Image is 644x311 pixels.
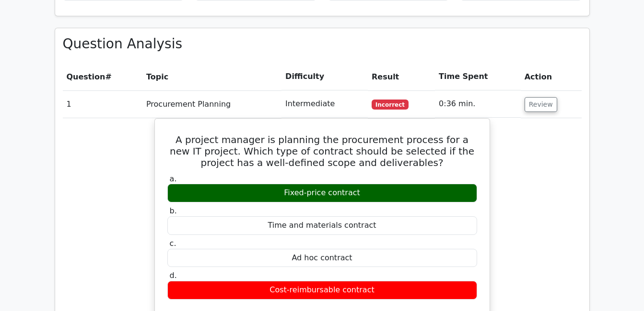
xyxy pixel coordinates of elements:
[372,100,409,109] span: Incorrect
[63,63,142,90] th: #
[166,134,478,168] h5: A project manager is planning the procurement process for a new IT project. Which type of contrac...
[170,174,177,183] span: a.
[167,281,477,300] div: Cost-reimbursable contract
[170,239,176,248] span: c.
[521,63,582,90] th: Action
[67,72,105,81] span: Question
[167,184,477,202] div: Fixed-price contract
[368,63,435,90] th: Result
[167,216,477,235] div: Time and materials contract
[63,36,582,52] h3: Question Analysis
[170,271,177,280] span: d.
[63,90,142,118] td: 1
[142,90,281,118] td: Procurement Planning
[281,90,368,118] td: Intermediate
[525,97,557,112] button: Review
[435,63,521,90] th: Time Spent
[170,206,177,215] span: b.
[142,63,281,90] th: Topic
[435,90,521,118] td: 0:36 min.
[167,249,477,267] div: Ad hoc contract
[281,63,368,90] th: Difficulty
